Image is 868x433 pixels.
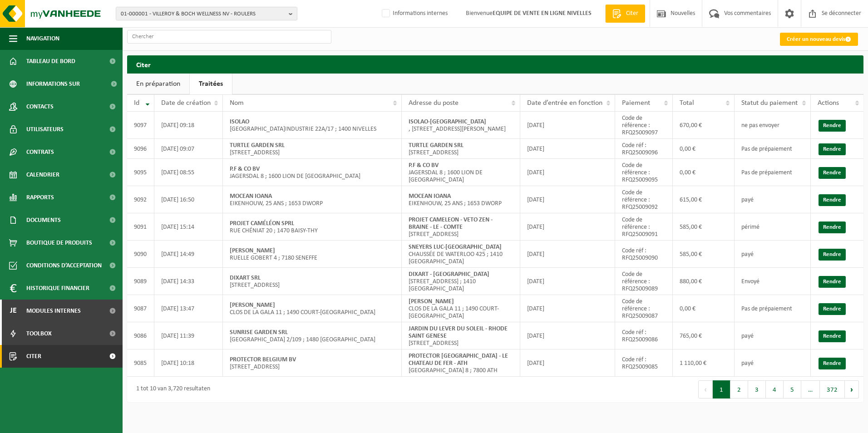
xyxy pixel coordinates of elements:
[230,142,285,149] strong: TURTLE GARDEN SRL
[154,186,223,213] td: [DATE] 16:50
[230,302,275,309] strong: [PERSON_NAME]
[520,139,615,159] td: [DATE]
[154,213,223,241] td: [DATE] 15:14
[223,213,402,241] td: RUE CHÉNIAT 20 ; 1470 BAISY-THY
[741,197,754,203] span: payé
[161,99,211,107] span: Date de création
[818,99,839,107] span: Actions
[819,221,846,233] a: Rendre
[520,186,615,213] td: [DATE]
[605,5,645,23] a: Citer
[673,112,735,139] td: 670,00 €
[223,241,402,268] td: RUELLE GOBERT 4 ; 7180 SENEFFE
[520,268,615,295] td: [DATE]
[624,9,641,18] span: Citer
[520,322,615,349] td: [DATE]
[520,241,615,268] td: [DATE]
[26,118,64,141] span: Utilisateurs
[134,99,139,107] span: Id
[9,300,17,322] span: Je
[402,241,520,268] td: CHAUSSÉE DE WATERLOO 425 ; 1410 [GEOGRAPHIC_DATA]
[741,333,754,340] span: payé
[673,186,735,213] td: 615,00 €
[466,10,592,17] font: Bienvenue
[127,112,154,139] td: 9097
[230,220,294,227] strong: PROJET CAMÉLÉON SPRL
[615,268,673,295] td: Code de référence : RFQ25009089
[520,159,615,186] td: [DATE]
[154,349,223,377] td: [DATE] 10:18
[741,224,759,231] span: périmé
[787,36,845,42] font: Créer un nouveau devis
[819,358,846,369] a: Rendre
[520,213,615,241] td: [DATE]
[673,349,735,377] td: 1 110,00 €
[741,251,754,258] span: payé
[154,268,223,295] td: [DATE] 14:33
[230,193,272,200] strong: MOCEAN IOANA
[230,99,244,107] span: Nom
[402,295,520,322] td: CLOS DE LA GALA 11 ; 1490 COURT-[GEOGRAPHIC_DATA]
[819,276,846,288] a: Rendre
[127,139,154,159] td: 9096
[223,295,402,322] td: CLOS DE LA GALA 11 ; 1490 COURT-[GEOGRAPHIC_DATA]
[520,349,615,377] td: [DATE]
[615,213,673,241] td: Code de référence : RFQ25009091
[402,268,520,295] td: [STREET_ADDRESS] ; 1410 [GEOGRAPHIC_DATA]
[230,166,260,172] strong: P.F & CO BV
[409,142,464,149] strong: TURTLE GARDEN SRL
[127,268,154,295] td: 9089
[409,271,489,278] strong: DIXART - [GEOGRAPHIC_DATA]
[819,303,846,315] a: Rendre
[127,30,331,44] input: Chercher
[230,247,275,254] strong: [PERSON_NAME]
[223,322,402,349] td: [GEOGRAPHIC_DATA] 2/109 ; 1480 [GEOGRAPHIC_DATA]
[402,349,520,377] td: [GEOGRAPHIC_DATA] 8 ; 7800 ATH
[615,139,673,159] td: Code réf : RFQ25009096
[127,349,154,377] td: 9085
[520,112,615,139] td: [DATE]
[127,241,154,268] td: 9090
[730,380,748,399] button: 2
[673,241,735,268] td: 585,00 €
[121,7,285,21] span: 01-000001 - VILLEROY & BOCH WELLNESS NV - ROULERS
[493,10,592,17] strong: EQUIPE DE VENTE EN LIGNE NIVELLES
[615,112,673,139] td: Code de référence : RFQ25009097
[154,295,223,322] td: [DATE] 13:47
[223,159,402,186] td: JAGERSDAL 8 ; 1600 LION DE [GEOGRAPHIC_DATA]
[741,278,759,285] span: Envoyé
[223,349,402,377] td: [STREET_ADDRESS]
[402,112,520,139] td: , [STREET_ADDRESS][PERSON_NAME]
[230,275,261,281] strong: DIXART SRL
[127,213,154,241] td: 9091
[223,139,402,159] td: [STREET_ADDRESS]
[409,193,451,200] strong: MOCEAN IOANA
[402,186,520,213] td: EIKENHOUW, 25 ANS ; 1653 DWORP
[223,186,402,213] td: EIKENHOUW, 25 ANS ; 1653 DWORP
[748,380,766,399] button: 3
[820,380,845,399] button: 372
[402,322,520,349] td: [STREET_ADDRESS]
[26,345,41,368] span: Citer
[741,360,754,367] span: payé
[615,322,673,349] td: Code réf : RFQ25009086
[673,159,735,186] td: 0,00 €
[713,380,730,399] button: 1
[409,118,486,125] strong: ISOLAO-[GEOGRAPHIC_DATA]
[154,159,223,186] td: [DATE] 08:55
[520,295,615,322] td: [DATE]
[409,298,454,305] strong: [PERSON_NAME]
[26,163,59,186] span: Calendrier
[409,99,459,107] span: Adresse du poste
[402,213,520,241] td: [STREET_ADDRESS]
[698,380,713,399] button: Précédent
[26,231,92,254] span: Boutique de produits
[154,139,223,159] td: [DATE] 09:07
[26,141,54,163] span: Contrats
[154,112,223,139] td: [DATE] 09:18
[230,356,296,363] strong: PROTECTOR BELGIUM BV
[673,213,735,241] td: 585,00 €
[380,7,448,20] label: Informations internes
[402,159,520,186] td: JAGERSDAL 8 ; 1600 LION DE [GEOGRAPHIC_DATA]
[819,194,846,206] a: Rendre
